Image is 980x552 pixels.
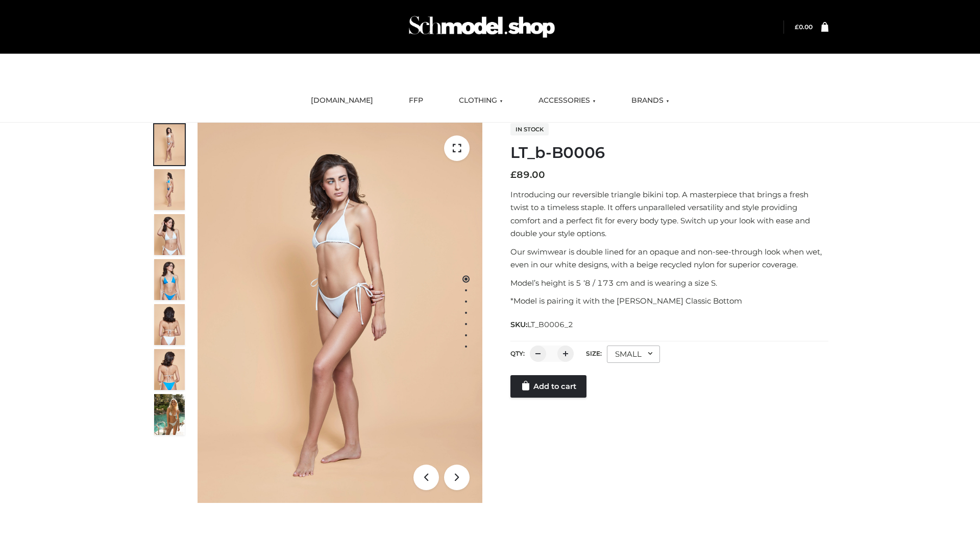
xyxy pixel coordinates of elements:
[510,169,545,180] bdi: 89.00
[154,259,185,300] img: ArielClassicBikiniTop_CloudNine_AzureSky_OW114ECO_4-scaled.jpg
[303,89,381,112] a: [DOMAIN_NAME]
[527,320,573,329] span: LT_B0006_2
[510,144,828,162] h1: LT_b-B0006
[510,123,549,135] span: In stock
[510,350,525,357] label: QTY:
[607,346,660,363] div: SMALL
[795,23,813,31] bdi: 0.00
[154,169,185,210] img: ArielClassicBikiniTop_CloudNine_AzureSky_OW114ECO_2-scaled.jpg
[154,304,185,345] img: ArielClassicBikiniTop_CloudNine_AzureSky_OW114ECO_7-scaled.jpg
[795,23,799,31] span: £
[510,188,828,240] p: Introducing our reversible triangle bikini top. A masterpiece that brings a fresh twist to a time...
[154,394,185,435] img: Arieltop_CloudNine_AzureSky2.jpg
[586,350,602,357] label: Size:
[401,89,431,112] a: FFP
[154,124,185,165] img: ArielClassicBikiniTop_CloudNine_AzureSky_OW114ECO_1-scaled.jpg
[198,123,482,503] img: LT_b-B0006
[510,245,828,271] p: Our swimwear is double lined for an opaque and non-see-through look when wet, even in our white d...
[624,89,677,112] a: BRANDS
[154,349,185,390] img: ArielClassicBikiniTop_CloudNine_AzureSky_OW114ECO_8-scaled.jpg
[154,214,185,255] img: ArielClassicBikiniTop_CloudNine_AzureSky_OW114ECO_3-scaled.jpg
[510,277,828,290] p: Model’s height is 5 ‘8 / 173 cm and is wearing a size S.
[510,169,517,180] span: £
[405,7,558,47] img: Schmodel Admin 964
[795,23,813,31] a: £0.00
[531,89,603,112] a: ACCESSORIES
[451,89,510,112] a: CLOTHING
[510,318,574,331] span: SKU:
[510,294,828,308] p: *Model is pairing it with the [PERSON_NAME] Classic Bottom
[510,375,586,398] a: Add to cart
